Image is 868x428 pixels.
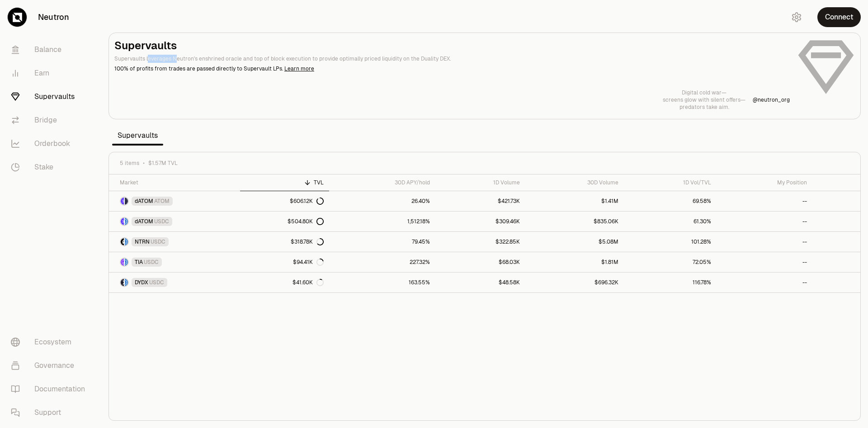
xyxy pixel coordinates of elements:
a: $835.06K [525,212,624,231]
img: USDC Logo [125,279,128,286]
a: TIA LogoUSDC LogoTIAUSDC [109,252,240,272]
span: dATOM [135,198,153,205]
span: ATOM [154,198,170,205]
p: @ neutron_org [753,96,790,103]
a: $421.73K [435,191,525,211]
a: 227.32% [329,252,435,272]
a: $41.60K [240,273,329,292]
a: Support [4,401,98,424]
div: 30D APY/hold [335,179,430,186]
a: $322.85K [435,232,525,252]
div: $94.41K [293,259,324,266]
a: -- [717,232,812,252]
a: 1,512.18% [329,212,435,231]
a: Orderbook [4,132,98,155]
a: Supervaults [4,85,98,108]
a: Earn [4,61,98,85]
p: screens glow with silent offers— [663,96,745,103]
a: $1.81M [525,252,624,272]
a: $696.32K [525,273,624,292]
img: dATOM Logo [121,218,124,225]
p: 100% of profits from trades are passed directly to Supervault LPs. [114,65,790,73]
a: DYDX LogoUSDC LogoDYDXUSDC [109,273,240,292]
span: USDC [149,279,164,286]
div: 1D Vol/TVL [629,179,711,186]
a: $1.41M [525,191,624,211]
a: 26.40% [329,191,435,211]
img: USDC Logo [125,238,128,245]
a: $5.08M [525,232,624,252]
img: dATOM Logo [121,198,124,205]
a: dATOM LogoATOM LogodATOMATOM [109,191,240,211]
span: USDC [144,259,159,266]
span: TIA [135,259,143,266]
a: Digital cold war—screens glow with silent offers—predators take aim. [663,89,745,111]
a: @neutron_org [753,96,790,103]
a: $94.41K [240,252,329,272]
span: dATOM [135,218,153,225]
div: $41.60K [292,279,324,286]
p: Digital cold war— [663,89,745,96]
div: 1D Volume [441,179,520,186]
img: ATOM Logo [125,198,128,205]
span: 5 items [120,160,139,167]
a: $309.46K [435,212,525,231]
img: USDC Logo [125,218,128,225]
span: DYDX [135,279,148,286]
a: $68.03K [435,252,525,272]
a: $318.78K [240,232,329,252]
div: My Position [722,179,807,186]
a: 163.55% [329,273,435,292]
div: Market [120,179,235,186]
p: Supervaults leverages Neutron's enshrined oracle and top of block execution to provide optimally ... [114,55,790,63]
div: $318.78K [291,238,324,245]
a: -- [717,273,812,292]
img: USDC Logo [125,259,128,266]
a: 69.58% [624,191,717,211]
a: -- [717,252,812,272]
div: 30D Volume [531,179,618,186]
a: $48.58K [435,273,525,292]
a: -- [717,191,812,211]
a: Learn more [284,65,314,72]
a: 101.28% [624,232,717,252]
span: NTRN [135,238,150,245]
a: $504.80K [240,212,329,231]
a: Stake [4,155,98,179]
span: USDC [154,218,169,225]
a: 116.78% [624,273,717,292]
a: dATOM LogoUSDC LogodATOMUSDC [109,212,240,231]
a: $606.12K [240,191,329,211]
span: USDC [151,238,165,245]
button: Connect [817,7,861,27]
span: Supervaults [112,127,163,145]
a: Balance [4,38,98,61]
a: Ecosystem [4,330,98,354]
span: $1.57M TVL [148,160,178,167]
a: Documentation [4,377,98,401]
a: Bridge [4,108,98,132]
a: 79.45% [329,232,435,252]
div: TVL [245,179,324,186]
img: DYDX Logo [121,279,124,286]
p: predators take aim. [663,103,745,111]
div: $606.12K [290,198,324,205]
div: $504.80K [288,218,324,225]
h2: Supervaults [114,38,790,53]
a: Governance [4,354,98,377]
img: NTRN Logo [121,238,124,245]
a: -- [717,212,812,231]
a: NTRN LogoUSDC LogoNTRNUSDC [109,232,240,252]
a: 61.30% [624,212,717,231]
a: 72.05% [624,252,717,272]
img: TIA Logo [121,259,124,266]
